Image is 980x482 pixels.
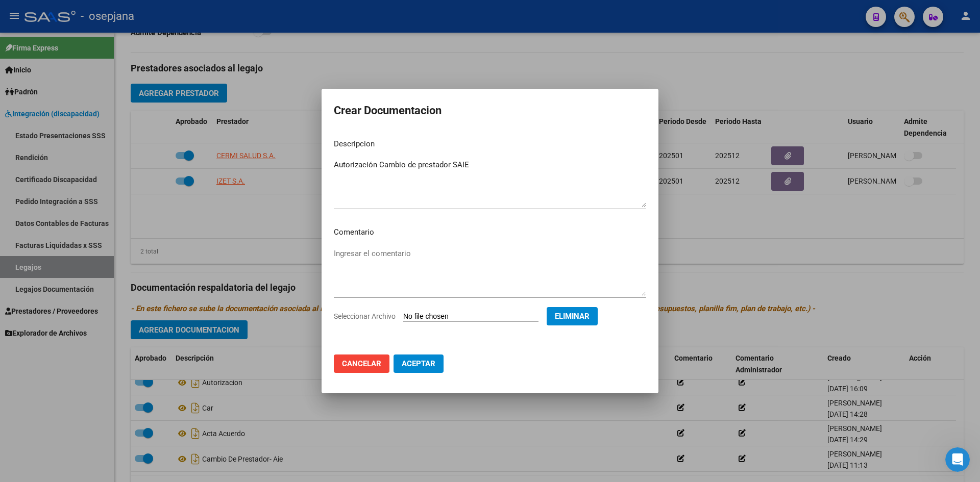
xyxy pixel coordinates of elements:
[334,354,389,373] button: Cancelar
[334,312,396,320] span: Seleccionar Archivo
[945,447,970,472] iframe: Intercom live chat
[342,359,381,368] span: Cancelar
[555,312,590,321] span: Eliminar
[402,359,435,368] span: Aceptar
[334,101,646,120] h2: Crear Documentacion
[334,138,646,150] p: Descripcion
[394,354,444,373] button: Aceptar
[334,226,646,238] p: Comentario
[547,307,598,325] button: Eliminar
